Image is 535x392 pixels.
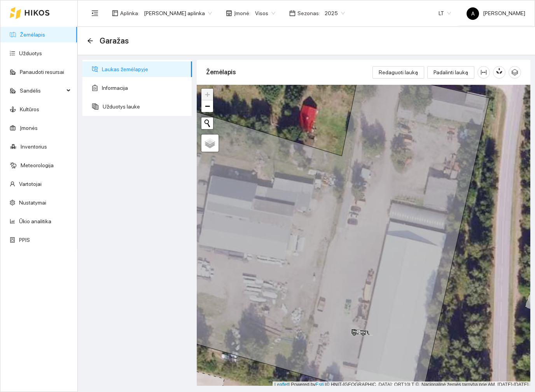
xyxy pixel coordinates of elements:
[102,61,186,77] span: Laukas žemėlapyje
[20,83,64,98] span: Sandėlis
[144,7,212,19] span: Jerzy Gvozdovicz aplinka
[20,69,64,75] a: Panaudoti resursai
[19,50,42,56] a: Užduotys
[434,68,468,77] span: Padalinti lauką
[102,80,186,96] span: Informacija
[87,38,93,44] span: arrow-left
[325,7,345,19] span: 2025
[103,99,186,114] span: Užduotys lauke
[19,199,46,206] a: Nustatymai
[201,89,213,100] a: Zoom in
[201,117,213,129] button: Initiate a new search
[297,9,320,17] span: Sezonas :
[112,10,118,16] span: layout
[234,9,250,17] span: Įmonė :
[372,69,424,75] a: Redaguoti lauką
[21,143,47,150] a: Inventorius
[20,125,38,131] a: Įmonės
[206,61,372,83] div: Žemėlapis
[477,66,490,79] button: column-width
[379,68,418,77] span: Redaguoti lauką
[427,69,474,75] a: Padalinti lauką
[427,66,474,79] button: Padalinti lauką
[201,135,219,152] a: Layers
[478,69,490,75] span: column-width
[120,9,139,17] span: Aplinka :
[255,7,275,19] span: Visos
[205,89,210,99] span: +
[471,7,475,20] span: A
[273,381,530,388] div: | Powered by © HNIT-[GEOGRAPHIC_DATA]; ORT10LT ©, Nacionalinė žemės tarnyba prie AM, [DATE]-[DATE]
[325,382,326,387] span: |
[100,35,129,47] span: Garažas
[19,237,30,243] a: PPIS
[19,218,51,224] a: Ūkio analitika
[372,66,424,79] button: Redaguoti lauką
[91,10,98,17] span: menu-fold
[439,7,451,19] span: LT
[201,100,213,112] a: Zoom out
[20,106,39,112] a: Kultūros
[316,382,324,387] a: Esri
[274,382,288,387] a: Leaflet
[21,162,54,168] a: Meteorologija
[87,5,103,21] button: menu-fold
[226,10,232,16] span: shop
[467,10,525,16] span: [PERSON_NAME]
[20,31,45,38] a: Žemėlapis
[205,101,210,111] span: −
[19,181,42,187] a: Vartotojai
[289,10,295,16] span: calendar
[87,38,93,44] div: Atgal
